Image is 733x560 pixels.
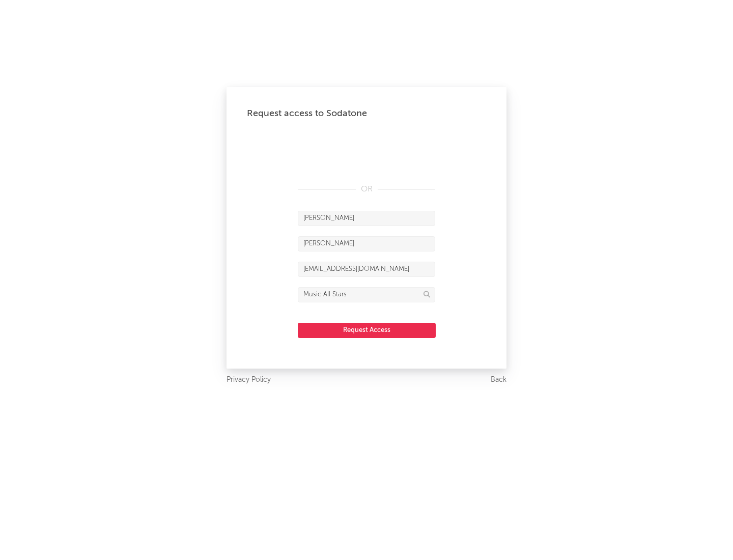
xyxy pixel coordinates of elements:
button: Request Access [298,323,436,338]
div: OR [298,183,435,195]
input: Division [298,287,435,302]
input: First Name [298,211,435,226]
a: Back [491,374,506,386]
a: Privacy Policy [227,374,271,386]
input: Email [298,262,435,277]
div: Request access to Sodatone [247,107,486,120]
input: Last Name [298,236,435,251]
